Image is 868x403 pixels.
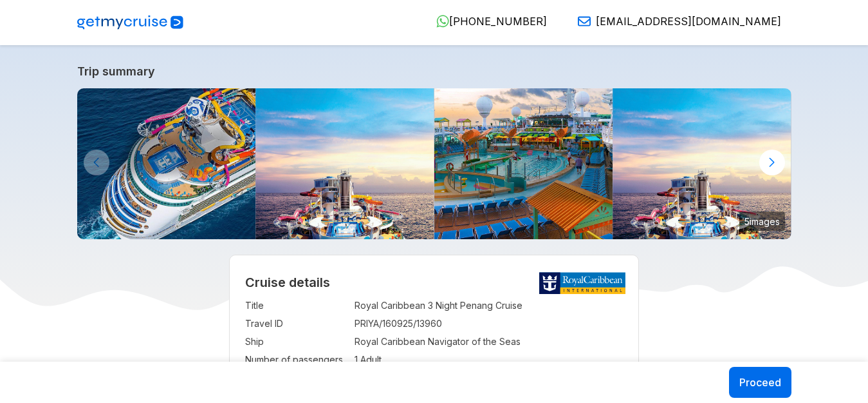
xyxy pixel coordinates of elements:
[568,15,781,28] a: [EMAIL_ADDRESS][DOMAIN_NAME]
[255,88,434,239] img: navigator-of-the-seas-sailing-ocean-sunset.jpg
[355,315,623,333] td: PRIYA/160925/13960
[355,351,623,369] td: 1 Adult
[355,333,623,351] td: Royal Caribbean Navigator of the Seas
[613,88,791,239] img: navigator-of-the-seas-sailing-ocean-sunset.jpg
[436,15,449,28] img: WhatsApp
[348,333,355,351] td: :
[578,15,591,28] img: Email
[77,88,256,239] img: navigator-of-the-seas-aft-aerial-slides-hero.jpg
[348,297,355,315] td: :
[739,211,785,231] small: 5 images
[245,315,348,333] td: Travel ID
[245,275,623,290] h2: Cruise details
[449,15,547,28] span: [PHONE_NUMBER]
[434,88,613,239] img: navigator-of-the-seas-pool-sunset.jpg
[729,367,791,398] button: Proceed
[245,351,348,369] td: Number of passengers
[245,297,348,315] td: Title
[426,15,547,28] a: [PHONE_NUMBER]
[348,351,355,369] td: :
[245,333,348,351] td: Ship
[77,64,791,78] a: Trip summary
[355,297,623,315] td: Royal Caribbean 3 Night Penang Cruise
[348,315,355,333] td: :
[596,15,781,28] span: [EMAIL_ADDRESS][DOMAIN_NAME]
